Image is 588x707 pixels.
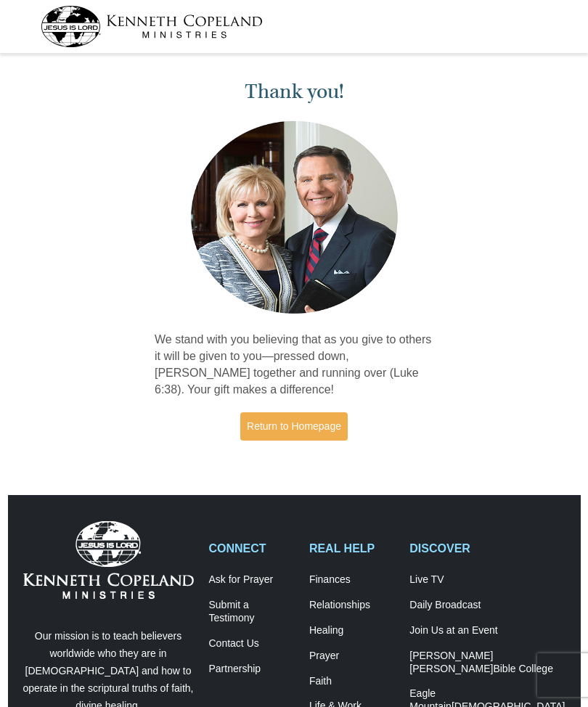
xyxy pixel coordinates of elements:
[409,624,565,637] a: Join Us at an Event
[209,573,294,587] a: Ask for Prayer
[309,542,394,555] h2: REAL HELP
[309,599,394,612] a: Relationships
[309,624,394,637] a: Healing
[240,412,348,441] a: Return to Homepage
[209,663,294,676] a: Partnership
[409,573,565,587] a: Live TV
[309,573,394,587] a: Finances
[209,542,294,555] h2: CONNECT
[155,332,433,398] p: We stand with you believing that as you give to others it will be given to you—pressed down, [PER...
[209,637,294,650] a: Contact Us
[493,663,553,674] span: Bible College
[155,80,433,104] h1: Thank you!
[187,118,401,317] img: Kenneth and Gloria
[409,542,565,555] h2: DISCOVER
[23,521,194,599] img: Kenneth Copeland Ministries
[309,650,394,663] a: Prayer
[209,599,294,625] a: Submit a Testimony
[409,650,565,676] a: [PERSON_NAME] [PERSON_NAME]Bible College
[309,675,394,688] a: Faith
[409,599,565,612] a: Daily Broadcast
[41,6,263,47] img: kcm-header-logo.svg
